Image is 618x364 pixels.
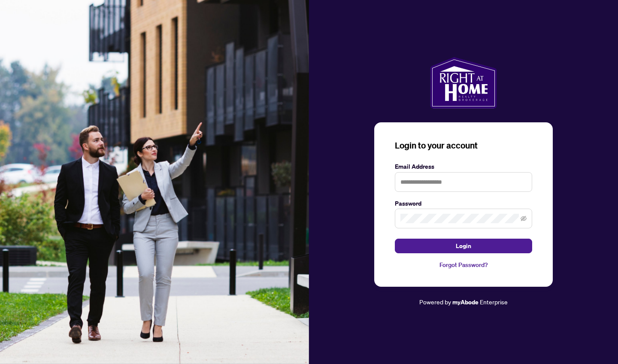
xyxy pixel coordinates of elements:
span: Login [456,239,471,253]
a: myAbode [452,297,479,307]
span: Powered by [419,298,451,306]
a: Forgot Password? [395,260,532,270]
h3: Login to your account [395,140,532,152]
button: Login [395,239,532,253]
span: Enterprise [480,298,508,306]
span: eye-invisible [521,215,527,221]
label: Email Address [395,162,532,171]
label: Password [395,199,532,208]
img: ma-logo [430,57,497,109]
